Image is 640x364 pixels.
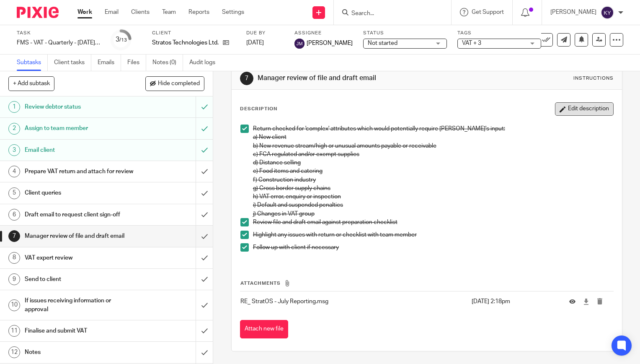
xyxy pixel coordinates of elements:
p: Stratos Technologies Ltd. [152,39,219,47]
h1: Finalise and submit VAT [25,325,133,337]
img: svg%3E [294,39,305,49]
div: FMS - VAT - Quarterly - [DATE] - [DATE] [17,39,101,47]
h1: Review debtor status [25,101,133,113]
div: 7 [8,230,20,242]
label: Assignee [294,30,353,36]
div: Instructions [573,75,614,82]
input: Search [351,10,426,18]
a: Settings [222,8,244,16]
div: 12 [8,346,20,358]
h1: Send to client [25,273,133,286]
label: Status [363,30,447,36]
span: [PERSON_NAME] [307,39,353,47]
p: Review file and draft email against preparation checklist [253,218,613,226]
label: Client [152,30,236,36]
h1: VAT expert review [25,252,133,264]
a: Files [127,55,146,71]
button: + Add subtask [8,76,54,91]
span: [DATE] [246,40,264,46]
a: Client tasks [54,55,91,71]
div: 11 [8,325,20,337]
img: svg%3E [601,6,614,19]
p: Highlight any issues with return or checklist with team member [253,231,613,239]
button: Attach new file [240,320,288,339]
button: Hide completed [145,76,204,91]
h1: Draft email to request client sign-off [25,208,133,221]
button: Edit description [555,102,614,116]
p: Description [240,106,277,112]
a: Download [583,297,589,306]
div: 9 [8,273,20,285]
span: Not started [368,40,397,46]
h1: Assign to team member [25,122,133,135]
a: Notes (0) [152,55,183,71]
a: Reports [188,8,209,16]
div: FMS - VAT - Quarterly - May - July, 2025 [17,39,101,47]
span: Attachments [240,281,281,286]
div: 8 [8,252,20,264]
div: 7 [240,72,253,85]
a: Clients [131,8,150,16]
div: 10 [8,299,20,311]
h1: Manager review of file and draft email [258,74,444,83]
p: Return checked for 'complex' attributes which would potentially require [PERSON_NAME]'s input: a)... [253,125,613,210]
span: VAT + 3 [462,40,481,46]
label: Tags [457,30,541,36]
img: Pixie [17,7,59,18]
label: Task [17,30,101,36]
h1: Manager review of file and draft email [25,230,133,242]
div: 1 [8,101,20,113]
a: Audit logs [189,55,222,71]
p: [DATE] 2:18pm [472,297,557,306]
p: [PERSON_NAME] [550,8,596,16]
label: Due by [246,30,284,36]
small: /13 [119,38,127,42]
p: Follow up with client if necessary [253,243,613,252]
p: RE_ StratOS - July Reporting.msg [240,297,467,306]
p: j) Changes in VAT group [253,210,613,218]
a: Team [162,8,176,16]
div: 2 [8,123,20,135]
h1: If issues receiving information or approval [25,294,133,316]
div: 5 [8,187,20,199]
h1: Email client [25,144,133,156]
div: 6 [8,209,20,221]
a: Subtasks [17,55,48,71]
div: 3 [8,144,20,156]
span: Get Support [472,9,504,15]
a: Work [77,8,92,16]
div: 3 [116,35,127,44]
h1: Client queries [25,187,133,199]
a: Email [105,8,119,16]
a: Emails [98,55,121,71]
span: Hide completed [158,81,200,87]
h1: Prepare VAT return and attach for review [25,165,133,178]
div: 4 [8,166,20,177]
h1: Notes [25,346,133,359]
